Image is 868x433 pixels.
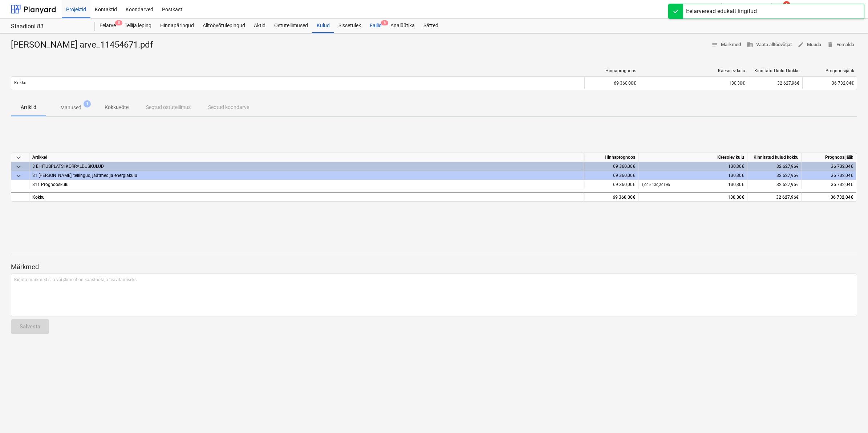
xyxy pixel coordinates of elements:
a: Kulud [312,19,334,33]
span: keyboard_arrow_down [14,171,23,180]
a: Hinnapäringud [156,19,198,33]
div: Staadioni 83 [11,23,86,31]
span: Vaata alltöövõtjat [747,41,792,49]
span: notes [711,41,718,48]
div: 69 360,00€ [584,77,639,89]
button: Muuda [795,39,824,50]
div: 69 360,00€ [584,180,638,189]
div: Prognoosijääk [802,153,856,162]
p: Märkmed [11,263,857,271]
div: 8 EHITUSPLATSI KORRALDUSKULUD [32,162,581,171]
span: business [747,41,753,48]
span: 36 732,04€ [831,182,853,187]
span: edit [798,41,804,48]
div: Kinnitatud kulud kokku [747,153,802,162]
div: 36 732,04€ [802,162,856,171]
div: Prognoosijääk [806,68,854,73]
div: 69 360,00€ [584,192,638,201]
p: Kokku [14,80,27,86]
a: Ostutellimused [270,19,312,33]
button: Vaata alltöövõtjat [744,39,795,50]
span: 1 [84,100,91,108]
span: 32 627,96€ [776,182,799,187]
button: Märkmed [709,39,744,50]
p: Kokkuvõte [105,104,129,111]
div: 130,30€ [641,180,744,189]
div: 32 627,96€ [748,77,802,89]
span: 36 732,04€ [832,81,854,86]
div: Käesolev kulu [638,153,747,162]
div: 130,30€ [641,171,744,180]
div: 36 732,04€ [802,171,856,180]
button: Eemalda [824,39,857,50]
div: Failid [365,19,386,33]
a: Failid8 [365,19,386,33]
p: Manused [60,104,81,112]
span: delete [827,41,833,48]
div: Hinnaprognoos [584,153,638,162]
span: 5 [115,20,122,25]
div: Artikkel [29,153,584,162]
div: Hinnaprognoos [588,68,636,73]
div: [PERSON_NAME] arve_11454671.pdf [11,39,159,51]
a: Eelarve5 [95,19,120,33]
span: 8 [381,20,388,25]
div: 69 360,00€ [584,171,638,180]
span: Märkmed [711,41,741,49]
div: 32 627,96€ [747,192,802,201]
div: 69 360,00€ [584,162,638,171]
span: 811 Prognooskulu [32,182,69,187]
span: keyboard_arrow_down [14,153,23,162]
div: 32 627,96€ [747,171,802,180]
div: 32 627,96€ [747,162,802,171]
div: 81 Soojakud, tellingud, jäätmed ja energiakulu [32,171,581,180]
a: Sissetulek [334,19,365,33]
div: 130,30€ [641,162,744,171]
span: Muuda [798,41,821,49]
a: Analüütika [386,19,419,33]
div: 130,30€ [642,81,745,86]
a: Alltöövõtulepingud [198,19,250,33]
div: Kinnitatud kulud kokku [751,68,800,73]
div: Eelarveread edukalt lingitud [686,7,757,16]
div: Käesolev kulu [642,68,745,73]
span: keyboard_arrow_down [14,162,23,171]
div: 36 732,04€ [802,192,856,201]
small: 1,00 × 130,30€ / tk [641,183,670,187]
p: Artiklid [20,104,37,111]
div: Eelarve [95,19,120,33]
a: Aktid [250,19,270,33]
a: Sätted [419,19,443,33]
a: Tellija leping [120,19,156,33]
div: Kokku [29,192,584,201]
div: 130,30€ [641,193,744,202]
span: Eemalda [827,41,854,49]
